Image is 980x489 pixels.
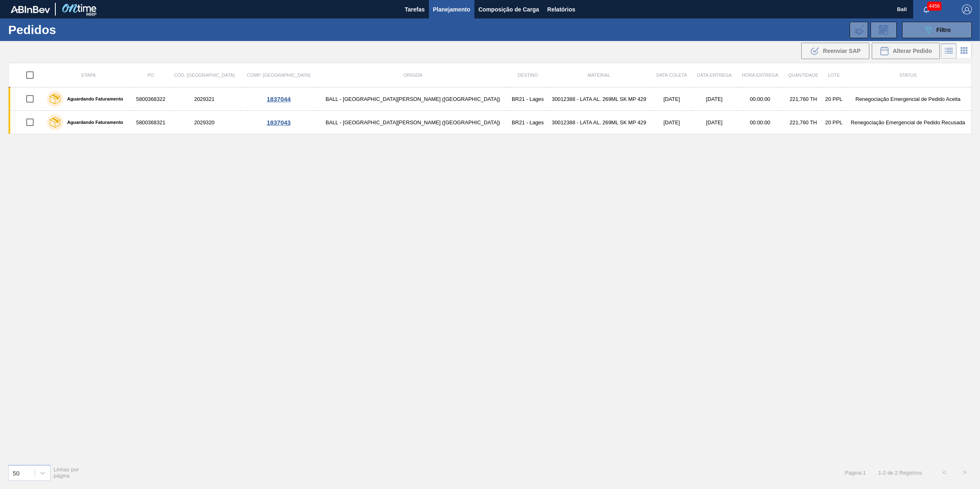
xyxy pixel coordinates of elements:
span: 1 - 2 de 2 Registros [878,470,922,476]
span: Destino [517,73,538,78]
a: Aguardando Faturamento58003683212029320BALL - [GEOGRAPHIC_DATA][PERSON_NAME] ([GEOGRAPHIC_DATA])B... [9,111,972,134]
button: > [955,462,975,483]
div: 1837043 [242,119,315,126]
td: [DATE] [652,111,692,134]
div: Importar Negociações dos Pedidos [850,22,868,38]
label: Aguardando Faturamento [63,96,123,101]
td: BALL - [GEOGRAPHIC_DATA][PERSON_NAME] ([GEOGRAPHIC_DATA]) [317,87,509,111]
td: 2029320 [168,111,241,134]
td: 20 PPL [823,111,845,134]
td: 30012388 - LATA AL. 269ML SK MP 429 [547,87,652,111]
button: Notificações [913,4,939,15]
a: Aguardando Faturamento58003683222029321BALL - [GEOGRAPHIC_DATA][PERSON_NAME] ([GEOGRAPHIC_DATA])B... [9,87,972,111]
span: Página : 1 [845,470,866,476]
td: Renegociação Emergencial de Pedido Aceita [845,87,972,111]
td: 30012388 - LATA AL. 269ML SK MP 429 [547,111,652,134]
span: Tarefas [405,5,425,14]
span: Comp. [GEOGRAPHIC_DATA] [247,73,310,78]
span: Alterar Pedido [893,48,932,54]
span: Etapa [81,73,96,78]
td: 221,760 TH [784,111,823,134]
div: 1837044 [242,96,315,103]
div: Visão em Cards [957,43,972,59]
span: Relatórios [547,5,575,14]
button: < [934,462,955,483]
span: Hora Entrega [742,73,778,78]
td: BR21 - Lages [509,87,546,111]
td: BALL - [GEOGRAPHIC_DATA][PERSON_NAME] ([GEOGRAPHIC_DATA]) [317,111,509,134]
h1: Pedidos [8,25,135,34]
span: Linhas por página [54,466,79,479]
label: Aguardando Faturamento [63,120,123,125]
span: Planejamento [433,5,470,14]
span: Data coleta [656,73,687,78]
td: 20 PPL [823,87,845,111]
button: Filtro [902,22,972,38]
div: Visão em Lista [941,43,957,59]
div: 50 [13,469,20,476]
span: Origem [403,73,422,78]
span: Composição de Carga [479,5,539,14]
td: 00:00:00 [737,111,784,134]
span: Lote [828,73,840,78]
img: Logout [962,5,972,14]
span: Filtro [937,27,951,33]
td: BR21 - Lages [509,111,546,134]
td: [DATE] [692,111,736,134]
td: [DATE] [652,87,692,111]
span: Reenviar SAP [823,48,861,54]
td: [DATE] [692,87,736,111]
td: 00:00:00 [737,87,784,111]
td: 5800368322 [134,87,168,111]
td: 2029321 [168,87,241,111]
span: Cód. [GEOGRAPHIC_DATA] [174,73,235,78]
td: 221,760 TH [784,87,823,111]
img: TNhmsLtSVTkK8tSr43FrP2fwEKptu5GPRR3wAAAABJRU5ErkJggg== [11,6,50,13]
span: Data entrega [697,73,732,78]
div: Reenviar SAP [801,43,869,59]
td: 5800368321 [134,111,168,134]
span: 4456 [927,2,941,11]
span: Quantidade [788,73,818,78]
span: Status [899,73,916,78]
div: Solicitação de Revisão de Pedidos [871,22,897,38]
span: PO [148,73,154,78]
td: Renegociação Emergencial de Pedido Recusada [845,111,972,134]
span: Material [588,73,610,78]
div: Alterar Pedido [872,43,940,59]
